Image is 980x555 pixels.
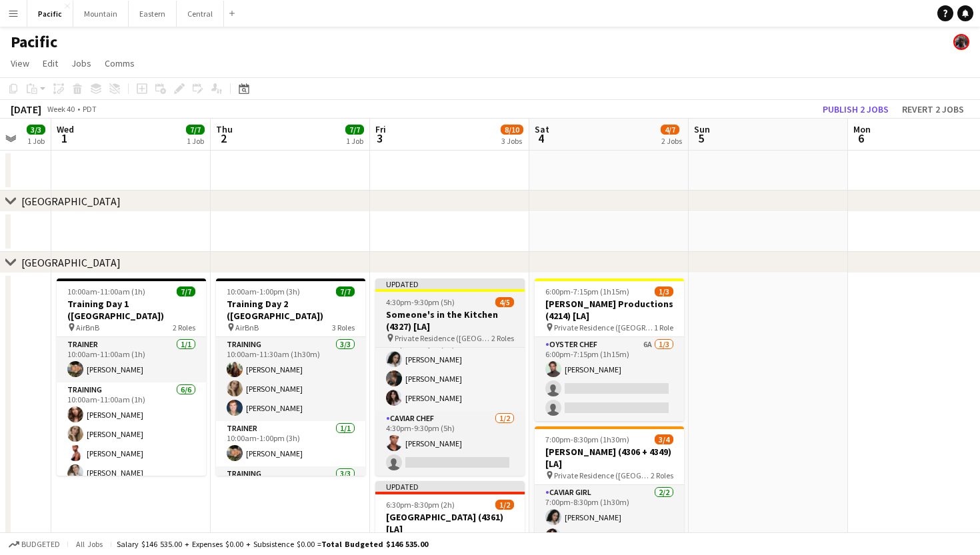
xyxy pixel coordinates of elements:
[57,337,206,382] app-card-role: Trainer1/110:00am-11:00am (1h)[PERSON_NAME]
[73,539,105,549] span: All jobs
[71,57,91,69] span: Jobs
[216,421,365,466] app-card-role: Trainer1/110:00am-1:00pm (3h)[PERSON_NAME]
[332,322,355,332] span: 3 Roles
[37,55,63,72] a: Edit
[655,434,673,444] span: 3/4
[535,123,549,135] span: Sat
[57,382,206,524] app-card-role: Training6/610:00am-11:00am (1h)[PERSON_NAME][PERSON_NAME][PERSON_NAME][PERSON_NAME]
[491,333,514,343] span: 2 Roles
[117,539,428,549] div: Salary $146 535.00 + Expenses $0.00 + Subsistence $0.00 =
[386,297,455,307] span: 4:30pm-9:30pm (5h)
[375,278,525,289] div: Updated
[375,511,525,535] h3: [GEOGRAPHIC_DATA] (4361) [LA]
[76,322,99,332] span: AirBnB
[692,131,710,146] span: 5
[375,411,525,476] app-card-role: Caviar Chef1/24:30pm-9:30pm (5h)[PERSON_NAME]
[105,57,135,69] span: Comms
[375,278,525,476] app-job-card: Updated4:30pm-9:30pm (5h)4/5Someone's in the Kitchen (4327) [LA] Private Residence ([GEOGRAPHIC_D...
[227,286,300,296] span: 10:00am-1:00pm (3h)
[535,298,684,322] h3: [PERSON_NAME] Productions (4214) [LA]
[851,131,871,146] span: 6
[554,470,651,480] span: Private Residence ([GEOGRAPHIC_DATA], [GEOGRAPHIC_DATA])
[375,327,525,411] app-card-role: Caviar Chef3/34:30pm-9:30pm (5h)[PERSON_NAME][PERSON_NAME][PERSON_NAME]
[545,434,629,444] span: 7:00pm-8:30pm (1h30m)
[336,286,355,296] span: 7/7
[535,485,684,550] app-card-role: Caviar Girl2/27:00pm-8:30pm (1h30m)[PERSON_NAME][PERSON_NAME]
[177,286,195,296] span: 7/7
[554,322,654,332] span: Private Residence ([GEOGRAPHIC_DATA], [GEOGRAPHIC_DATA])
[55,131,74,146] span: 1
[346,136,363,146] div: 1 Job
[44,104,77,114] span: Week 40
[216,123,233,135] span: Thu
[66,55,97,72] a: Jobs
[11,103,41,116] div: [DATE]
[661,125,679,135] span: 4/7
[186,125,205,135] span: 7/7
[27,1,73,27] button: Pacific
[235,322,259,332] span: AirBnB
[953,34,969,50] app-user-avatar: Jeremiah Bell
[177,1,224,27] button: Central
[187,136,204,146] div: 1 Job
[817,101,894,118] button: Publish 2 jobs
[853,123,871,135] span: Mon
[535,446,684,470] h3: [PERSON_NAME] (4306 + 4349) [LA]
[43,57,58,69] span: Edit
[57,278,206,476] app-job-card: 10:00am-11:00am (1h)7/7Training Day 1 ([GEOGRAPHIC_DATA]) AirBnB2 RolesTrainer1/110:00am-11:00am ...
[21,195,121,208] div: [GEOGRAPHIC_DATA]
[216,337,365,421] app-card-role: Training3/310:00am-11:30am (1h30m)[PERSON_NAME][PERSON_NAME][PERSON_NAME]
[897,101,969,118] button: Revert 2 jobs
[73,1,129,27] button: Mountain
[321,539,428,549] span: Total Budgeted $146 535.00
[373,131,386,146] span: 3
[57,298,206,322] h3: Training Day 1 ([GEOGRAPHIC_DATA])
[694,123,710,135] span: Sun
[651,470,673,480] span: 2 Roles
[501,136,523,146] div: 3 Jobs
[375,481,525,492] div: Updated
[375,123,386,135] span: Fri
[173,322,195,332] span: 2 Roles
[21,256,121,269] div: [GEOGRAPHIC_DATA]
[57,123,74,135] span: Wed
[386,500,455,510] span: 6:30pm-8:30pm (2h)
[7,537,62,552] button: Budgeted
[5,55,35,72] a: View
[501,125,523,135] span: 8/10
[345,125,364,135] span: 7/7
[11,57,29,69] span: View
[661,136,682,146] div: 2 Jobs
[655,286,673,296] span: 1/3
[535,278,684,421] app-job-card: 6:00pm-7:15pm (1h15m)1/3[PERSON_NAME] Productions (4214) [LA] Private Residence ([GEOGRAPHIC_DATA...
[27,136,45,146] div: 1 Job
[214,131,233,146] span: 2
[216,298,365,322] h3: Training Day 2 ([GEOGRAPHIC_DATA])
[11,32,57,52] h1: Pacific
[495,297,514,307] span: 4/5
[654,322,673,332] span: 1 Role
[395,333,491,343] span: Private Residence ([GEOGRAPHIC_DATA], [GEOGRAPHIC_DATA])
[83,104,97,114] div: PDT
[533,131,549,146] span: 4
[216,278,365,476] app-job-card: 10:00am-1:00pm (3h)7/7Training Day 2 ([GEOGRAPHIC_DATA]) AirBnB3 RolesTraining3/310:00am-11:30am ...
[495,500,514,510] span: 1/2
[216,466,365,550] app-card-role: Training3/3
[99,55,140,72] a: Comms
[27,125,45,135] span: 3/3
[535,337,684,421] app-card-role: Oyster Chef6A1/36:00pm-7:15pm (1h15m)[PERSON_NAME]
[21,540,60,549] span: Budgeted
[67,286,145,296] span: 10:00am-11:00am (1h)
[129,1,177,27] button: Eastern
[545,286,629,296] span: 6:00pm-7:15pm (1h15m)
[375,308,525,332] h3: Someone's in the Kitchen (4327) [LA]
